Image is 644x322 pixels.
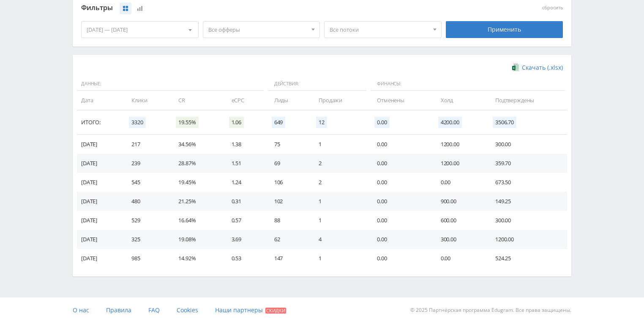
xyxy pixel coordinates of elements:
td: Итого: [77,110,123,135]
td: 62 [266,230,310,249]
span: Действия: [268,77,366,91]
td: 359.70 [487,154,567,173]
div: Применить [446,21,563,38]
td: Холд [432,91,487,110]
img: xlsx [512,63,519,71]
td: 985 [123,249,170,268]
td: 1 [310,249,368,268]
td: 1200.00 [432,154,487,173]
td: 0.00 [368,230,432,249]
td: 19.08% [170,230,223,249]
td: 545 [123,173,170,192]
td: 1.38 [223,135,266,154]
td: 102 [266,192,310,211]
td: 524.25 [487,249,567,268]
td: 480 [123,192,170,211]
td: 1 [310,211,368,230]
span: Скачать (.xlsx) [522,64,563,71]
td: 88 [266,211,310,230]
td: 0.00 [368,249,432,268]
td: Подтверждены [487,91,567,110]
td: 0.00 [368,173,432,192]
td: 0.00 [368,211,432,230]
td: Дата [77,91,123,110]
td: 1 [310,192,368,211]
td: 4 [310,230,368,249]
span: Все офферы [208,22,307,38]
span: Cookies [177,306,198,314]
td: Продажи [310,91,368,110]
span: Все потоки [330,22,428,38]
td: 0.00 [432,173,487,192]
td: 1200.00 [432,135,487,154]
td: 300.00 [487,211,567,230]
td: [DATE] [77,173,123,192]
span: 4200.00 [438,117,462,128]
td: 0.00 [368,154,432,173]
span: 3320 [129,117,145,128]
span: FAQ [148,306,160,314]
td: [DATE] [77,154,123,173]
td: [DATE] [77,249,123,268]
td: 1200.00 [487,230,567,249]
td: 3.69 [223,230,266,249]
td: 69 [266,154,310,173]
td: 529 [123,211,170,230]
span: Данные: [77,77,264,91]
td: eCPC [223,91,266,110]
span: О нас [73,306,89,314]
td: 0.00 [432,249,487,268]
td: 900.00 [432,192,487,211]
td: 21.25% [170,192,223,211]
td: 34.56% [170,135,223,154]
td: 106 [266,173,310,192]
td: 147 [266,249,310,268]
td: 2 [310,154,368,173]
td: 28.87% [170,154,223,173]
td: CR [170,91,223,110]
td: 325 [123,230,170,249]
td: 600.00 [432,211,487,230]
span: Скидки [265,308,286,314]
td: 239 [123,154,170,173]
td: 0.57 [223,211,266,230]
td: 0.00 [368,192,432,211]
td: 149.25 [487,192,567,211]
td: 1 [310,135,368,154]
td: 1.51 [223,154,266,173]
td: [DATE] [77,211,123,230]
td: 300.00 [432,230,487,249]
td: 2 [310,173,368,192]
span: 12 [316,117,327,128]
td: 217 [123,135,170,154]
span: 649 [272,117,286,128]
td: 0.00 [368,135,432,154]
td: 1.24 [223,173,266,192]
td: 300.00 [487,135,567,154]
td: Лиды [266,91,310,110]
td: [DATE] [77,192,123,211]
td: Клики [123,91,170,110]
td: [DATE] [77,135,123,154]
span: 3506.70 [493,117,516,128]
div: Фильтры [81,2,442,14]
td: 14.92% [170,249,223,268]
span: 1.06 [229,117,244,128]
span: 0.00 [374,117,389,128]
span: Финансы: [371,77,565,91]
td: Отменены [368,91,432,110]
td: 0.31 [223,192,266,211]
td: 16.64% [170,211,223,230]
span: 19.55% [176,117,198,128]
div: [DATE] — [DATE] [82,22,198,38]
td: 673.50 [487,173,567,192]
td: 75 [266,135,310,154]
td: [DATE] [77,230,123,249]
td: 19.45% [170,173,223,192]
button: сбросить [542,5,563,11]
span: Наши партнеры [215,306,263,314]
span: Правила [106,306,131,314]
a: Скачать (.xlsx) [512,63,563,72]
td: 0.53 [223,249,266,268]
